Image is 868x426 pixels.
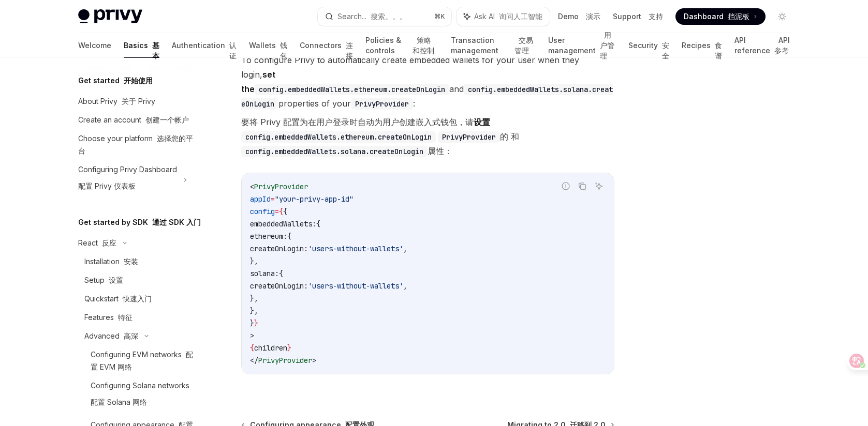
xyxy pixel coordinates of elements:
font: 配置 Solana 网络 [91,398,147,406]
button: Copy the contents from the code block [576,179,589,193]
font: 演示 [586,12,600,21]
div: Configuring Privy Dashboard [78,163,177,196]
font: 搜索。。。 [371,12,407,21]
code: config.embeddedWallets.ethereum.createOnLogin [255,84,449,95]
span: , [403,281,407,291]
button: Search... 搜索。。。⌘K [318,7,451,26]
div: React [78,237,116,249]
div: Create an account [78,114,189,126]
span: config [250,207,275,216]
font: 询问人工智能 [499,12,542,21]
img: light logo [78,9,142,24]
span: = [275,207,279,216]
span: PrivyProvider [258,356,312,365]
strong: set the [241,69,449,94]
span: PrivyProvider [254,182,308,191]
a: Connectors 连接 [300,33,353,58]
font: 策略和控制 [413,36,434,55]
a: User management 用户管理 [548,33,616,58]
div: Configuring Solana networks [91,379,189,413]
button: Ask AI 询问人工智能 [457,7,550,26]
font: 关于 Privy [122,97,155,105]
a: Quickstart 快速入门 [70,290,202,308]
div: Advanced [84,330,138,342]
a: Wallets 钱包 [249,33,287,58]
font: API 参考 [774,36,790,55]
code: PrivyProvider [438,131,500,143]
a: Support 支持 [613,11,663,22]
font: 交易管理 [514,36,533,55]
a: Choose your platform 选择您的平台 [70,129,202,160]
button: Report incorrect code [559,179,572,193]
strong: 设置 [241,117,490,142]
div: Setup [84,274,123,286]
span: }, [250,294,258,303]
span: </ [250,356,258,365]
a: Setup 设置 [70,271,202,290]
font: 配置 Privy 仪表板 [78,181,136,190]
span: Ask AI [474,11,542,22]
a: API reference API 参考 [734,33,790,58]
font: 反应 [102,238,116,247]
a: Authentication 认证 [172,33,237,58]
font: 通过 SDK 入门 [152,218,201,226]
div: Quickstart [84,293,152,305]
h5: Get started by SDK [78,216,201,229]
font: 快速入门 [123,294,152,303]
a: Welcome [78,33,111,58]
font: 钱包 [280,41,287,60]
button: Toggle dark mode [774,8,790,25]
span: }, [250,306,258,315]
a: Configuring Solana networks配置 Solana 网络 [70,376,202,416]
span: } [250,318,254,328]
span: "your-privy-app-id" [275,194,354,204]
span: { [279,269,283,278]
a: Dashboard 挡泥板 [675,8,766,25]
h5: Get started [78,74,153,87]
span: ethereum: [250,232,287,241]
a: Features 特征 [70,308,202,327]
font: 支持 [649,12,663,21]
font: 特征 [118,313,133,322]
span: > [250,331,254,340]
span: < [250,182,254,191]
font: 要将 Privy 配置为在用户登录时自动为用户创建嵌入式钱包，请 的 和 属性： [241,117,519,156]
span: , [403,244,407,253]
span: { [279,207,283,216]
font: 挡泥板 [728,12,749,21]
font: 认证 [229,41,237,60]
a: Policies & controls 策略和控制 [365,33,438,58]
div: Installation [84,255,138,268]
font: 食谱 [715,41,722,60]
a: Create an account 创建一个帐户 [70,111,202,129]
span: 'users-without-wallets' [308,244,403,253]
span: solana: [250,269,279,278]
span: embeddedWallets: [250,219,316,229]
span: appId [250,194,271,204]
a: Configuring EVM networks 配置 EVM 网络 [70,345,202,376]
a: Installation 安装 [70,252,202,271]
font: 连接 [346,41,353,60]
span: > [312,356,316,365]
span: { [287,232,291,241]
span: = [271,194,275,204]
font: 高深 [124,331,138,340]
span: Dashboard [684,11,749,22]
div: About Privy [78,95,155,108]
a: Transaction management 交易管理 [451,33,536,58]
font: 开始使用 [124,76,153,85]
span: { [283,207,287,216]
button: Ask AI [592,179,606,193]
span: ⌘ K [434,12,445,21]
code: PrivyProvider [351,98,413,110]
a: Basics 基本 [124,33,159,58]
a: Demo 演示 [558,11,600,22]
font: 创建一个帐户 [145,115,189,124]
span: } [254,318,258,328]
span: { [316,219,320,229]
div: Choose your platform [78,132,196,157]
span: createOnLogin: [250,281,308,291]
span: children [254,343,287,353]
font: 设置 [109,276,123,284]
a: Security 安全 [628,33,669,58]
